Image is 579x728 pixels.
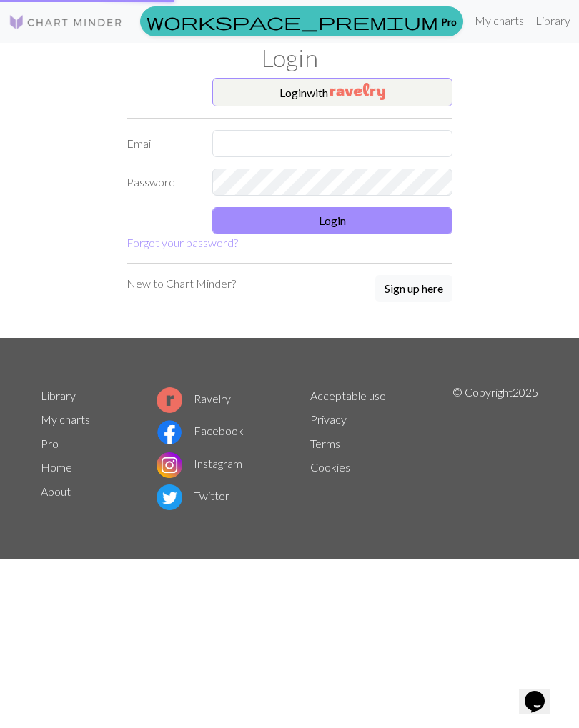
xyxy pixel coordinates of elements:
a: Library [530,6,576,35]
a: Pro [140,6,463,36]
label: Email [118,130,204,157]
a: Pro [41,437,59,450]
a: Twitter [157,489,229,502]
a: Sign up here [375,275,452,304]
img: Ravelry [330,83,385,100]
a: My charts [469,6,530,35]
img: Twitter logo [157,484,182,510]
a: Home [41,460,72,474]
a: Ravelry [157,392,231,405]
label: Password [118,169,204,196]
span: workspace_premium [147,11,438,31]
button: Sign up here [375,275,452,302]
a: Cookies [310,460,350,474]
h1: Login [32,43,547,72]
img: Instagram logo [157,452,182,478]
p: © Copyright 2025 [452,384,538,514]
img: Facebook logo [157,419,182,445]
img: Logo [9,14,123,31]
a: Instagram [157,457,242,470]
a: Acceptable use [310,389,386,402]
img: Ravelry logo [157,387,182,413]
button: Loginwith [212,78,452,106]
a: My charts [41,412,90,426]
a: Library [41,389,76,402]
a: Privacy [310,412,347,426]
p: New to Chart Minder? [127,275,236,292]
a: Facebook [157,424,244,437]
iframe: chat widget [519,671,565,714]
a: Forgot your password? [127,236,238,249]
a: About [41,484,71,498]
a: Terms [310,437,340,450]
button: Login [212,207,452,234]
